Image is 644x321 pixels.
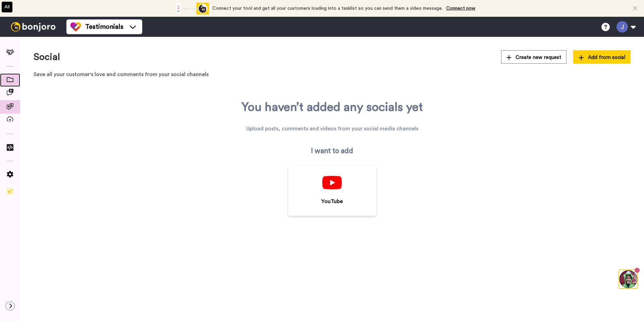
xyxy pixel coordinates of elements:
[34,70,631,78] p: Save all your customer's love and comments from your social channels
[311,146,353,156] div: I want to add
[573,50,631,64] button: Add from social
[241,101,423,114] div: You haven’t added any socials yet
[501,50,567,64] button: Create new request
[85,22,123,31] span: Testimonials
[2,2,12,12] div: All
[506,54,561,61] span: Create new request
[70,21,81,32] img: tm-color.svg
[322,176,341,189] img: youtube.svg
[8,22,58,31] img: bj-logo-header-white.svg
[172,3,209,14] div: animation
[34,52,60,62] h1: Social
[446,6,475,11] a: Connect now
[7,188,13,195] img: Checklist.svg
[579,54,625,61] span: Add from social
[1,1,19,19] img: 3183ab3e-59ed-45f6-af1c-10226f767056-1659068401.jpg
[212,6,443,11] span: Connect your tool and get all your customers loading into a tasklist so you can send them a video...
[298,197,366,205] div: YouTube
[246,125,418,133] div: Upload posts, comments and videos from your social media channels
